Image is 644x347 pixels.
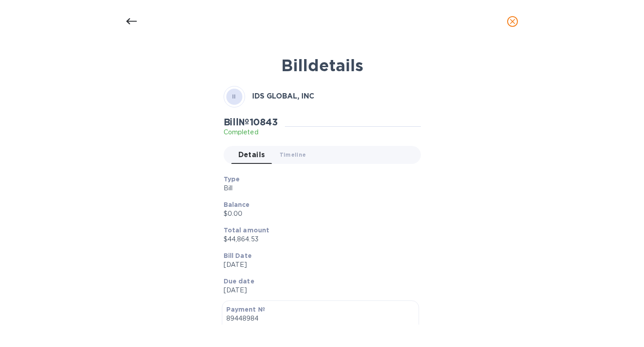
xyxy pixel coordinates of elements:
[226,314,415,323] p: 89448984
[252,92,314,100] b: IDS GLOBAL, INC
[224,209,414,218] p: $0.00
[232,93,236,100] b: II
[224,116,278,128] h2: Bill № 10843
[224,201,250,208] b: Balance
[502,11,523,32] button: close
[224,252,252,259] b: Bill Date
[224,278,254,285] b: Due date
[281,56,363,75] b: Bill details
[226,306,265,313] b: Payment №
[224,184,414,193] p: Bill
[224,176,240,183] b: Type
[224,260,414,270] p: [DATE]
[238,149,265,161] span: Details
[224,235,414,244] p: $44,864.53
[224,227,270,234] b: Total amount
[224,128,278,137] p: Completed
[280,150,306,159] span: Timeline
[224,286,414,295] p: [DATE]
